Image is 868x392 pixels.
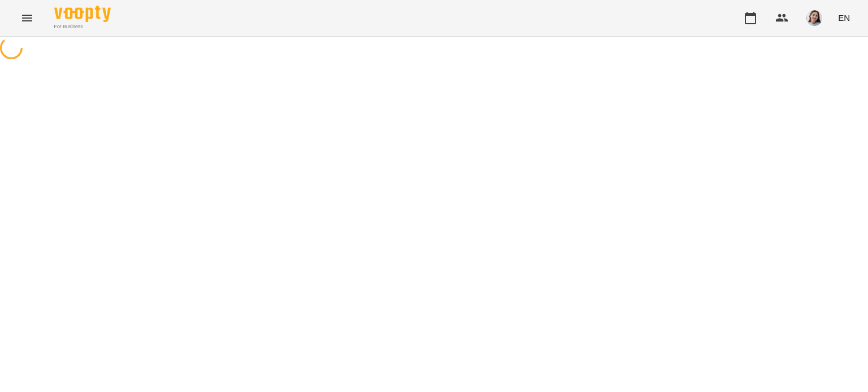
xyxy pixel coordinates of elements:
[54,6,111,22] img: Voopty Logo
[14,5,41,32] button: Menu
[54,23,111,30] span: For Business
[834,7,854,28] button: EN
[806,10,822,26] img: 6242ec16dc90ad4268c72ceab8d6e351.jpeg
[838,12,850,24] span: EN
